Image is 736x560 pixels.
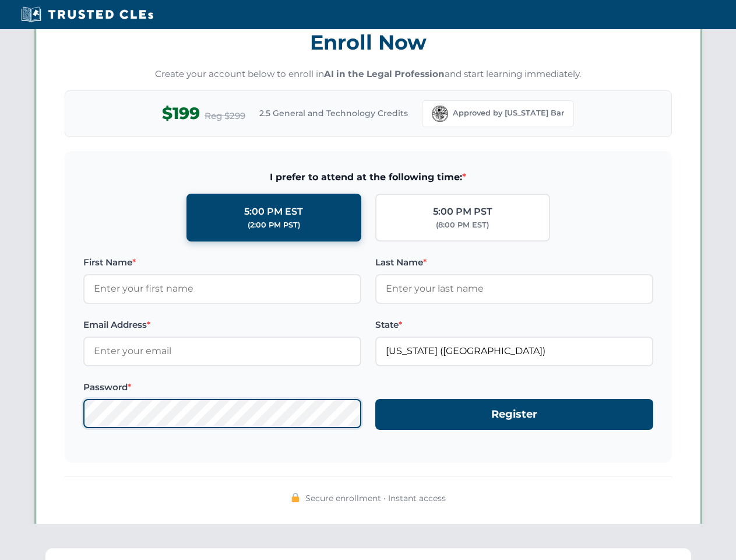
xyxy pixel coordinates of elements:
[83,274,361,303] input: Enter your first name
[375,399,653,430] button: Register
[436,219,489,231] div: (8:00 PM EST)
[433,204,492,219] div: 5:00 PM PST
[244,204,303,219] div: 5:00 PM EST
[17,6,157,23] img: Trusted CLEs
[83,170,653,185] span: I prefer to attend at the following time:
[83,337,361,366] input: Enter your email
[375,274,653,303] input: Enter your last name
[83,256,361,269] label: First Name
[65,24,672,61] h3: Enroll Now
[205,109,245,123] span: Reg $299
[375,256,653,269] label: Last Name
[162,100,200,127] span: $199
[291,493,300,502] img: 🔒
[453,107,564,119] span: Approved by [US_STATE] Bar
[375,337,653,366] input: Florida (FL)
[432,106,448,122] img: Florida Bar
[324,68,445,79] strong: AI in the Legal Profession
[259,107,408,120] span: 2.5 General and Technology Credits
[65,68,672,81] p: Create your account below to enroll in and start learning immediately.
[375,318,653,332] label: State
[305,492,446,505] span: Secure enrollment • Instant access
[83,318,361,332] label: Email Address
[83,380,361,394] label: Password
[248,219,300,231] div: (2:00 PM PST)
